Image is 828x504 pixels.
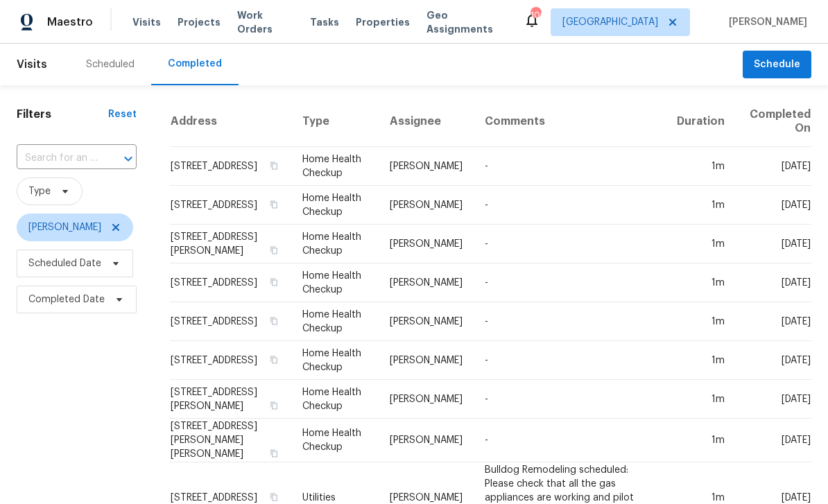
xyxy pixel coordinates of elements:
[754,56,800,73] span: Schedule
[170,263,291,302] td: [STREET_ADDRESS]
[47,15,93,29] span: Maestro
[170,341,291,380] td: [STREET_ADDRESS]
[474,380,666,419] td: -
[291,419,379,462] td: Home Health Checkup
[168,57,222,71] div: Completed
[474,419,666,462] td: -
[291,147,379,186] td: Home Health Checkup
[28,184,51,198] span: Type
[268,276,280,288] button: Copy Address
[723,15,807,29] span: [PERSON_NAME]
[132,15,161,29] span: Visits
[379,302,474,341] td: [PERSON_NAME]
[379,341,474,380] td: [PERSON_NAME]
[28,257,101,270] span: Scheduled Date
[17,148,98,169] input: Search for an address...
[379,186,474,225] td: [PERSON_NAME]
[17,107,108,121] h1: Filters
[736,147,811,186] td: [DATE]
[379,225,474,263] td: [PERSON_NAME]
[531,8,540,22] div: 106
[17,49,47,80] span: Visits
[170,419,291,462] td: [STREET_ADDRESS][PERSON_NAME][PERSON_NAME]
[170,225,291,263] td: [STREET_ADDRESS][PERSON_NAME]
[743,51,811,79] button: Schedule
[291,225,379,263] td: Home Health Checkup
[268,244,280,257] button: Copy Address
[268,491,280,503] button: Copy Address
[379,263,474,302] td: [PERSON_NAME]
[666,96,736,147] th: Duration
[291,302,379,341] td: Home Health Checkup
[268,399,280,412] button: Copy Address
[119,149,138,168] button: Open
[736,186,811,225] td: [DATE]
[562,15,658,29] span: [GEOGRAPHIC_DATA]
[666,341,736,380] td: 1m
[666,302,736,341] td: 1m
[291,186,379,225] td: Home Health Checkup
[291,341,379,380] td: Home Health Checkup
[736,96,811,147] th: Completed On
[474,186,666,225] td: -
[28,293,105,306] span: Completed Date
[736,263,811,302] td: [DATE]
[474,96,666,147] th: Comments
[268,198,280,211] button: Copy Address
[736,419,811,462] td: [DATE]
[379,380,474,419] td: [PERSON_NAME]
[474,302,666,341] td: -
[666,419,736,462] td: 1m
[666,147,736,186] td: 1m
[108,107,137,121] div: Reset
[291,263,379,302] td: Home Health Checkup
[474,341,666,380] td: -
[268,354,280,366] button: Copy Address
[170,380,291,419] td: [STREET_ADDRESS][PERSON_NAME]
[736,380,811,419] td: [DATE]
[666,186,736,225] td: 1m
[666,225,736,263] td: 1m
[170,147,291,186] td: [STREET_ADDRESS]
[356,15,410,29] span: Properties
[379,96,474,147] th: Assignee
[170,186,291,225] td: [STREET_ADDRESS]
[736,225,811,263] td: [DATE]
[310,17,339,27] span: Tasks
[28,220,101,234] span: [PERSON_NAME]
[170,302,291,341] td: [STREET_ADDRESS]
[474,225,666,263] td: -
[178,15,221,29] span: Projects
[666,380,736,419] td: 1m
[474,147,666,186] td: -
[426,8,507,36] span: Geo Assignments
[291,96,379,147] th: Type
[736,341,811,380] td: [DATE]
[268,447,280,460] button: Copy Address
[170,96,291,147] th: Address
[736,302,811,341] td: [DATE]
[237,8,293,36] span: Work Orders
[666,263,736,302] td: 1m
[268,159,280,172] button: Copy Address
[268,315,280,327] button: Copy Address
[291,380,379,419] td: Home Health Checkup
[379,147,474,186] td: [PERSON_NAME]
[86,58,135,71] div: Scheduled
[474,263,666,302] td: -
[379,419,474,462] td: [PERSON_NAME]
